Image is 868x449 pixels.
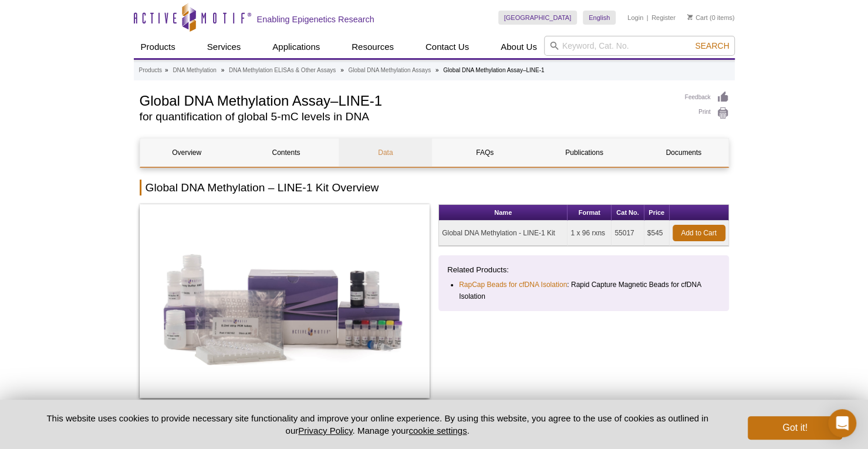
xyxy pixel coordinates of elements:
div: Open Intercom Messenger [828,409,856,437]
a: Data [339,139,432,167]
h2: for quantification of global 5-mC levels in DNA [140,112,673,122]
th: Name [439,205,568,221]
li: » [435,67,439,73]
td: 55017 [612,221,644,246]
li: | [647,11,649,25]
button: Got it! [748,416,842,440]
a: Products [134,36,183,58]
a: Publications [538,139,631,167]
p: Related Products: [447,264,720,276]
input: Keyword, Cat. No. [544,36,735,56]
li: » [221,67,225,73]
a: Feedback [685,91,729,104]
a: Login [627,13,643,22]
a: Cart [687,13,708,22]
a: Applications [265,36,327,58]
a: [GEOGRAPHIC_DATA] [498,11,577,25]
img: Your Cart [687,14,693,20]
li: Global DNA Methylation Assay–LINE-1 [443,67,544,73]
th: Format [568,205,612,221]
button: cookie settings [408,426,467,436]
a: Register [651,13,676,22]
td: Global DNA Methylation - LINE-1 Kit [439,221,568,246]
th: Cat No. [612,205,644,221]
a: Resources [345,36,401,58]
li: » [165,67,168,73]
a: English [583,11,616,25]
a: DNA Methylation ELISAs & Other Assays [229,65,336,76]
th: Price [644,205,670,221]
a: Overview [140,139,234,167]
a: Contact Us [418,36,476,58]
a: About Us [494,36,544,58]
li: » [340,67,344,73]
h2: Enabling Epigenetics Research [257,14,374,25]
p: This website uses cookies to provide necessary site functionality and improve your online experie... [26,412,729,437]
td: $545 [644,221,670,246]
h1: Global DNA Methylation Assay–LINE-1 [140,91,673,109]
td: 1 x 96 rxns [568,221,612,246]
a: Services [200,36,248,58]
a: Add to Cart [673,225,725,241]
a: Global DNA Methylation Assay–LINE-1 Kit [140,204,430,401]
span: Search [695,41,729,50]
a: Products [139,65,162,76]
a: Contents [239,139,333,167]
li: (0 items) [687,11,735,25]
li: : Rapid Capture Magnetic Beads for cfDNA Isolation [459,279,710,302]
a: FAQs [438,139,531,167]
a: Privacy Policy [298,426,352,436]
h2: Global DNA Methylation – LINE-1 Kit Overview [140,180,729,195]
a: DNA Methylation [173,65,216,76]
a: Print [685,107,729,120]
a: Global DNA Methylation Assays [348,65,431,76]
a: RapCap Beads for cfDNA Isolation [459,279,567,291]
a: Documents [637,139,730,167]
button: Search [691,40,732,51]
img: Global DNA Methylation Assay–LINE-1 Kit [140,204,430,398]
